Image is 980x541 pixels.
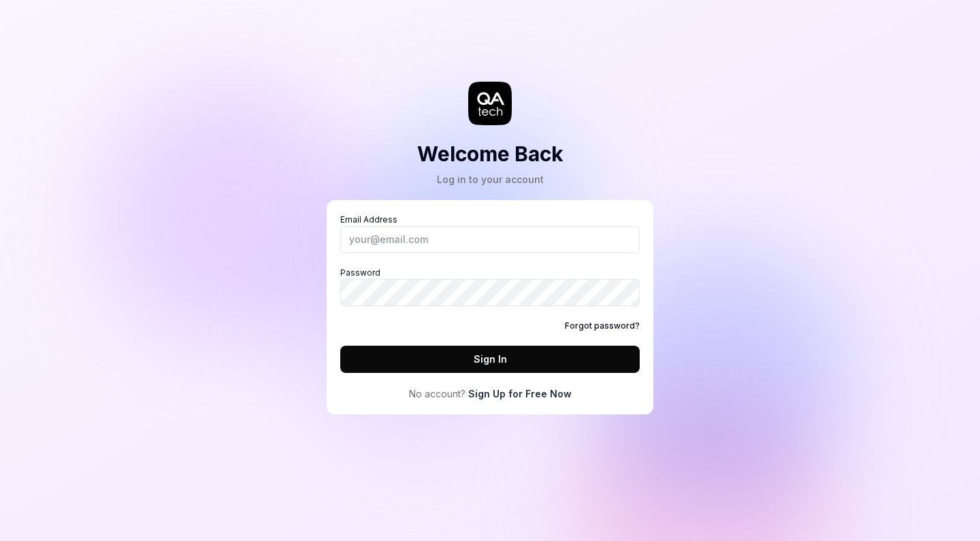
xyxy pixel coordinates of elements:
h2: Welcome Back [417,139,563,169]
a: Sign Up for Free Now [468,387,572,401]
div: Log in to your account [417,172,563,186]
input: Password [340,279,640,306]
input: Email Address [340,226,640,253]
span: No account? [409,387,465,401]
button: Sign In [340,346,640,373]
a: Forgot password? [565,320,640,332]
label: Password [340,267,640,306]
label: Email Address [340,214,640,253]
